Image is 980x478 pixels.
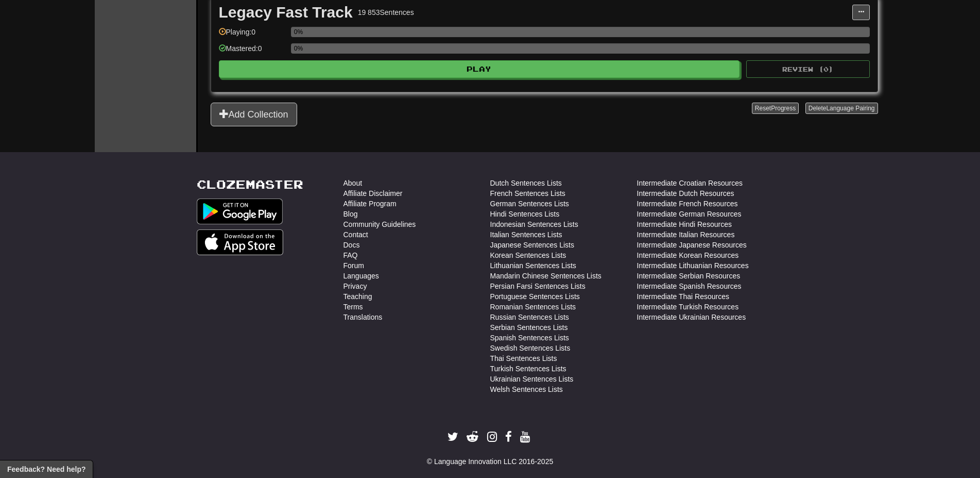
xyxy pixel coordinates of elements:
button: Add Collection [211,103,297,126]
a: Intermediate Spanish Resources [637,281,742,291]
a: French Sentences Lists [490,188,565,199]
a: Forum [343,260,364,271]
a: Mandarin Chinese Sentences Lists [490,271,601,281]
a: Translations [343,312,383,322]
a: Blog [343,209,358,219]
a: Affiliate Program [343,199,397,209]
a: Intermediate Turkish Resources [637,302,739,312]
a: Romanian Sentences Lists [490,302,576,312]
a: Languages [343,271,379,281]
div: 19 853 Sentences [358,7,414,18]
a: Welsh Sentences Lists [490,384,563,394]
a: Spanish Sentences Lists [490,333,569,343]
img: Get it on App Store [197,229,284,255]
a: Privacy [343,281,367,291]
a: Intermediate Thai Resources [637,291,730,302]
a: Korean Sentences Lists [490,250,566,260]
a: Clozemaster [197,178,303,191]
div: Mastered: 0 [219,43,286,60]
a: Intermediate Dutch Resources [637,188,734,199]
a: About [343,178,363,188]
img: Get it on Google Play [197,199,283,224]
div: © Language Innovation LLC 2016-2025 [197,456,784,467]
a: Intermediate Italian Resources [637,229,735,240]
a: Russian Sentences Lists [490,312,569,322]
a: Terms [343,302,363,312]
a: German Sentences Lists [490,199,569,209]
a: FAQ [343,250,358,260]
a: Affiliate Disclaimer [343,188,403,199]
a: Intermediate Japanese Resources [637,240,747,250]
span: Language Pairing [826,105,874,112]
a: Japanese Sentences Lists [490,240,574,250]
a: Thai Sentences Lists [490,353,557,364]
div: Legacy Fast Track [219,5,353,20]
a: Intermediate Korean Resources [637,250,739,260]
a: Persian Farsi Sentences Lists [490,281,586,291]
a: Swedish Sentences Lists [490,343,571,353]
a: Intermediate Hindi Resources [637,219,732,229]
a: Turkish Sentences Lists [490,364,566,374]
div: Playing: 0 [219,27,286,44]
a: Portuguese Sentences Lists [490,291,580,302]
button: Play [219,60,740,78]
a: Serbian Sentences Lists [490,322,568,333]
a: Docs [343,240,360,250]
a: Hindi Sentences Lists [490,209,560,219]
a: Intermediate Serbian Resources [637,271,741,281]
a: Indonesian Sentences Lists [490,219,578,229]
a: Ukrainian Sentences Lists [490,374,574,384]
button: DeleteLanguage Pairing [805,103,878,114]
span: Progress [771,105,796,112]
a: Lithuanian Sentences Lists [490,260,576,271]
a: Teaching [343,291,372,302]
a: Dutch Sentences Lists [490,178,562,188]
a: Community Guidelines [343,219,416,229]
button: ResetProgress [752,103,799,114]
a: Italian Sentences Lists [490,229,562,240]
a: Intermediate French Resources [637,199,738,209]
a: Intermediate Croatian Resources [637,178,743,188]
a: Contact [343,229,368,240]
span: Open feedback widget [7,464,85,474]
a: Intermediate Ukrainian Resources [637,312,746,322]
button: Review (0) [746,60,870,78]
a: Intermediate German Resources [637,209,742,219]
a: Intermediate Lithuanian Resources [637,260,749,271]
